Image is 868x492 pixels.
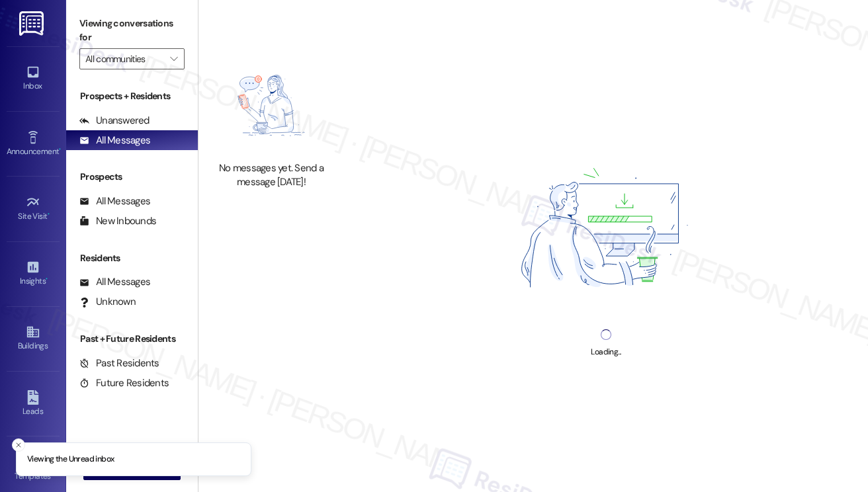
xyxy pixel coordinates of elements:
div: Past Residents [79,356,159,370]
input: All communities [85,48,163,69]
a: Templates • [7,451,60,487]
div: Future Residents [79,376,169,390]
div: All Messages [79,134,150,147]
div: Loading... [591,345,621,359]
div: New Inbounds [79,214,156,228]
span: • [59,145,61,154]
img: empty-state [213,56,329,155]
div: Unknown [79,295,136,309]
a: Site Visit • [7,191,60,227]
div: Residents [66,251,198,265]
a: Leads [7,386,60,422]
label: Viewing conversations for [79,13,185,48]
p: Viewing the Unread inbox [27,454,114,466]
i:  [170,54,177,64]
span: • [46,274,48,284]
a: Insights • [7,256,60,292]
div: No messages yet. Send a message [DATE]! [213,161,329,190]
div: Prospects [66,170,198,184]
img: ResiDesk Logo [19,11,46,36]
div: All Messages [79,275,150,289]
a: Inbox [7,61,60,97]
div: Prospects + Residents [66,89,198,103]
div: Unanswered [79,114,150,128]
button: Close toast [12,438,25,452]
span: • [48,210,50,219]
div: All Messages [79,194,150,208]
div: Past + Future Residents [66,332,198,346]
a: Buildings [7,321,60,356]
